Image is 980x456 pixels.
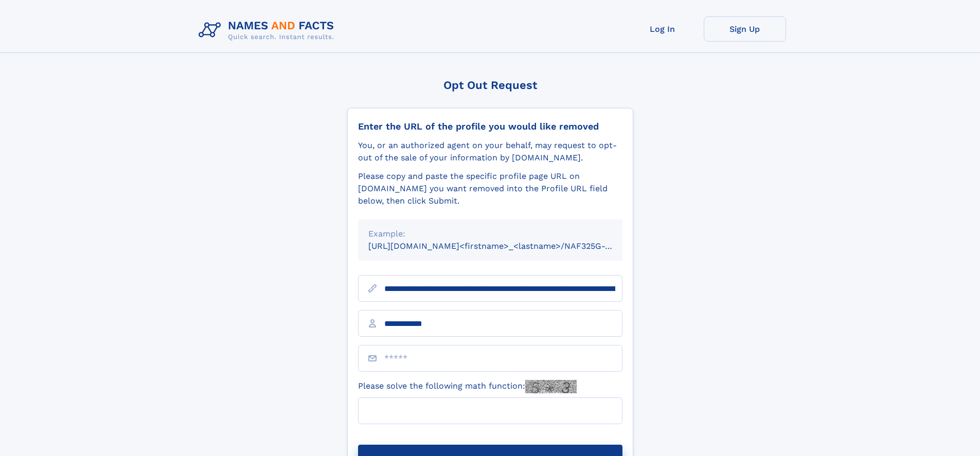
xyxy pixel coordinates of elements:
div: Example: [368,228,612,240]
label: Please solve the following math function: [358,380,577,393]
div: Enter the URL of the profile you would like removed [358,121,622,132]
div: Please copy and paste the specific profile page URL on [DOMAIN_NAME] you want removed into the Pr... [358,170,622,207]
a: Sign Up [704,16,786,42]
div: Opt Out Request [347,79,633,92]
img: Logo Names and Facts [194,16,343,44]
a: Log In [621,16,704,42]
div: You, or an authorized agent on your behalf, may request to opt-out of the sale of your informatio... [358,139,622,164]
small: [URL][DOMAIN_NAME]<firstname>_<lastname>/NAF325G-xxxxxxxx [368,241,642,251]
